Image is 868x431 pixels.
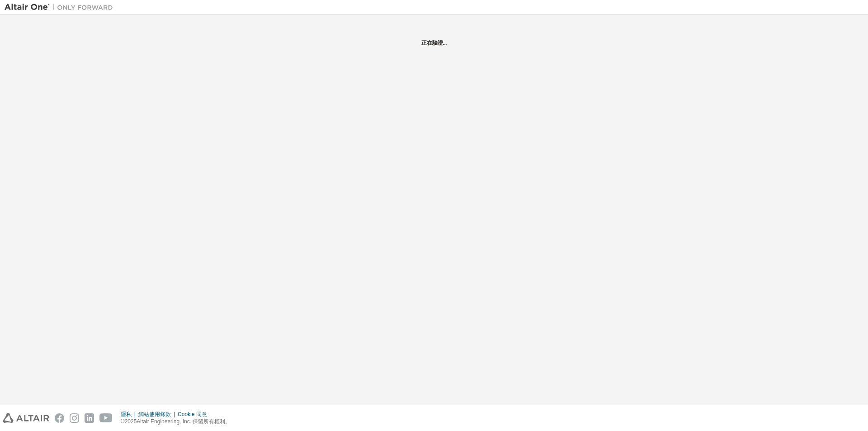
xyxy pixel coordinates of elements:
font: © [121,418,125,425]
img: youtube.svg [99,413,113,423]
font: 網站使用條款 [138,411,171,417]
font: 隱私 [121,411,132,417]
img: instagram.svg [70,413,79,423]
img: altair_logo.svg [3,413,49,423]
font: 正在驗證... [421,40,447,46]
font: Altair Engineering, Inc. 保留所有權利。 [137,418,231,425]
img: linkedin.svg [85,413,94,423]
font: Cookie 同意 [178,411,207,417]
img: facebook.svg [55,413,64,423]
font: 2025 [125,418,137,425]
img: 牽牛星一號 [5,3,118,12]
